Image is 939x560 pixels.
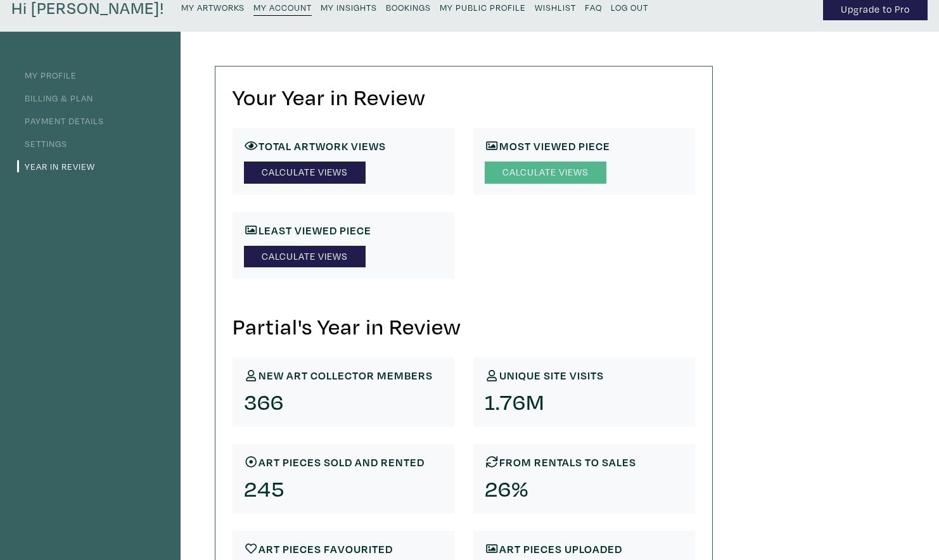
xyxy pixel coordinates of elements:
h6: Art pieces sold and rented [244,455,443,469]
h6: Least viewed Piece [244,224,443,238]
h6: Total artwork views [244,139,443,153]
a: My Profile [17,69,77,81]
a: Settings [17,137,67,150]
a: Calculate Views [485,162,606,184]
small: My Insights [321,1,377,13]
small: My Artworks [181,1,245,13]
a: Calculate Views [244,162,366,184]
h6: Most viewed Piece [485,139,684,153]
h6: from rentals to sales [485,455,684,469]
h6: Unique Site Visits [485,369,684,383]
h2: 26% [485,475,684,502]
h6: art pieces favourited [244,542,443,556]
h2: 1.76M [485,388,684,416]
small: Wishlist [535,1,576,13]
small: My Account [253,1,312,13]
h2: 366 [244,388,443,416]
a: Calculate Views [244,246,366,268]
small: Bookings [386,1,431,13]
a: Year in Review [17,160,95,172]
h2: Your Year in Review [233,84,695,111]
small: FAQ [585,1,602,13]
a: Payment Details [17,115,104,127]
small: Log Out [611,1,648,13]
h6: Art pieces uploaded [485,542,684,556]
h2: Partial's Year in Review [233,313,695,340]
h6: New Art Collector Members [244,369,443,383]
h2: 245 [244,475,443,502]
a: Billing & Plan [17,92,93,104]
small: My Public Profile [440,1,526,13]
